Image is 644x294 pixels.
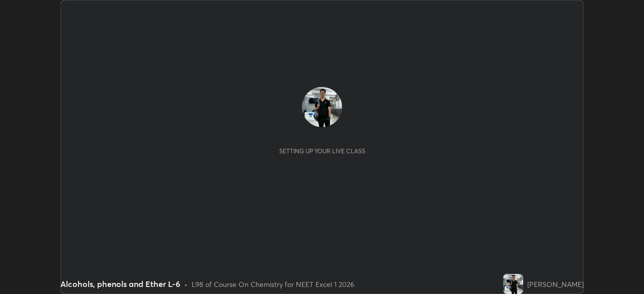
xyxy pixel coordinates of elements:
[184,279,188,289] div: •
[192,279,354,289] div: L98 of Course On Chemistry for NEET Excel 1 2026
[503,274,523,294] img: c88684c4e92247ffae064e3b2ea73d87.jpg
[279,147,365,155] div: Setting up your live class
[60,278,180,290] div: Alcohols, phenols and Ether L-6
[527,279,584,289] div: [PERSON_NAME]
[302,87,342,127] img: c88684c4e92247ffae064e3b2ea73d87.jpg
